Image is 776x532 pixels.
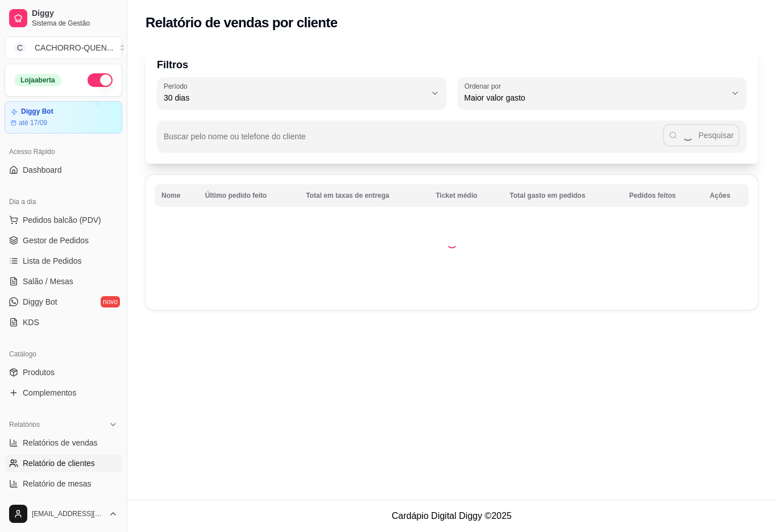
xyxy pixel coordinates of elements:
[164,81,191,91] label: Período
[23,276,73,287] span: Salão / Mesas
[23,367,55,378] span: Produtos
[446,237,458,248] div: Loading
[32,19,118,28] span: Sistema de Gestão
[127,500,776,532] footer: Cardápio Digital Diggy © 2025
[5,211,122,229] button: Pedidos balcão (PDV)
[146,14,338,32] h2: Relatório de vendas por cliente
[88,73,113,87] button: Alterar Status
[5,454,122,472] a: Relatório de clientes
[5,5,122,32] a: DiggySistema de Gestão
[14,74,61,86] div: Loja aberta
[464,92,727,103] span: Maior valor gasto
[5,293,122,311] a: Diggy Botnovo
[157,77,446,109] button: Período30 dias
[164,135,663,147] input: Buscar pelo nome ou telefone do cliente
[5,36,122,59] button: Select a team
[14,42,26,53] span: C
[23,387,76,398] span: Complementos
[23,296,57,307] span: Diggy Bot
[23,214,101,226] span: Pedidos balcão (PDV)
[5,363,122,381] a: Produtos
[32,509,104,518] span: [EMAIL_ADDRESS][DOMAIN_NAME]
[21,107,53,116] article: Diggy Bot
[5,143,122,161] div: Acesso Rápido
[5,475,122,493] a: Relatório de mesas
[164,92,426,103] span: 30 dias
[9,420,40,429] span: Relatórios
[5,161,122,179] a: Dashboard
[5,272,122,290] a: Salão / Mesas
[5,101,122,134] a: Diggy Botaté 17/09
[23,164,62,176] span: Dashboard
[5,500,122,527] button: [EMAIL_ADDRESS][DOMAIN_NAME]
[458,77,747,109] button: Ordenar porMaior valor gasto
[23,437,98,448] span: Relatórios de vendas
[5,434,122,452] a: Relatórios de vendas
[23,235,89,246] span: Gestor de Pedidos
[32,9,118,19] span: Diggy
[464,81,505,91] label: Ordenar por
[5,384,122,402] a: Complementos
[23,317,39,328] span: KDS
[23,458,95,469] span: Relatório de clientes
[5,313,122,331] a: KDS
[5,193,122,211] div: Dia a dia
[5,252,122,270] a: Lista de Pedidos
[35,42,113,53] div: CACHORRO-QUEN ...
[5,495,122,513] a: Relatório de fidelidadenovo
[157,57,746,73] p: Filtros
[5,231,122,250] a: Gestor de Pedidos
[5,345,122,363] div: Catálogo
[19,118,47,127] article: até 17/09
[23,478,92,489] span: Relatório de mesas
[23,255,82,267] span: Lista de Pedidos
